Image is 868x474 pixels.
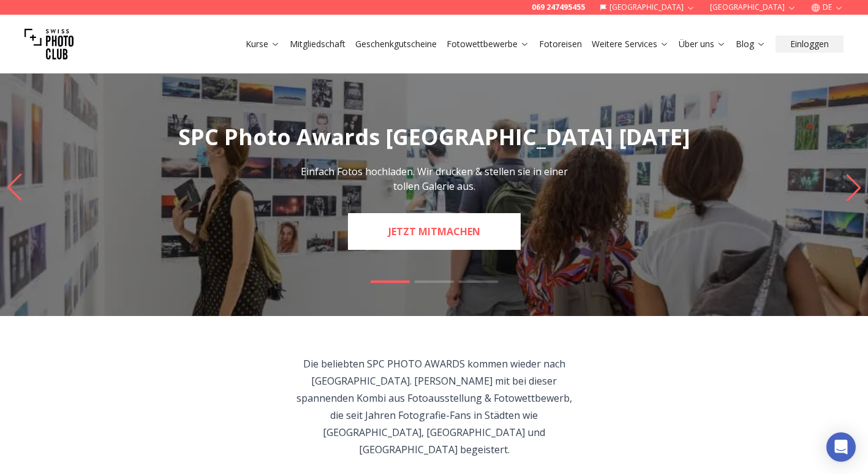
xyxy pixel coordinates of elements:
[348,213,521,250] a: JETZT MITMACHEN
[297,164,572,194] p: Einfach Fotos hochladen. Wir drucken & stellen sie in einer tollen Galerie aus.
[679,38,726,50] a: Über uns
[447,38,529,50] a: Fotowettbewerbe
[355,38,437,50] a: Geschenkgutscheine
[442,36,534,53] button: Fotowettbewerbe
[532,2,585,12] a: 069 247495455
[350,36,442,53] button: Geschenkgutscheine
[294,355,574,458] p: Die beliebten SPC PHOTO AWARDS kommen wieder nach [GEOGRAPHIC_DATA]. [PERSON_NAME] mit bei dieser...
[592,38,669,50] a: Weitere Services
[736,38,766,50] a: Blog
[25,20,74,69] img: Swiss photo club
[587,36,674,53] button: Weitere Services
[674,36,731,53] button: Über uns
[731,36,771,53] button: Blog
[290,38,345,50] a: Mitgliedschaft
[534,36,587,53] button: Fotoreisen
[246,38,280,50] a: Kurse
[241,36,285,53] button: Kurse
[776,36,843,53] button: Einloggen
[285,36,350,53] button: Mitgliedschaft
[826,432,856,462] div: Open Intercom Messenger
[539,38,582,50] a: Fotoreisen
